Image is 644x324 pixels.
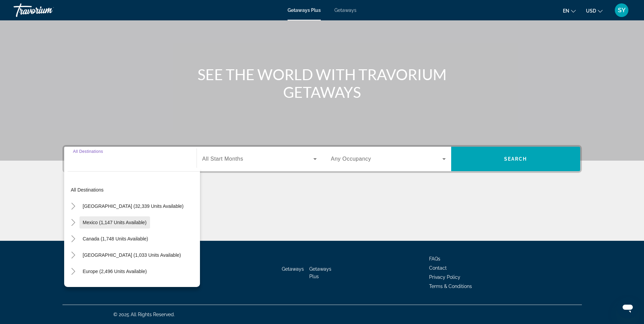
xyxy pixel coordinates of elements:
[617,297,639,319] iframe: Button to launch messaging window
[79,249,184,261] button: [GEOGRAPHIC_DATA] (1,033 units available)
[68,200,79,212] button: Toggle United States (32,339 units available)
[504,156,527,162] span: Search
[14,1,81,19] a: Travorium
[83,269,147,274] span: Europe (2,496 units available)
[68,249,79,261] button: Toggle Caribbean & Atlantic Islands (1,033 units available)
[79,265,150,277] button: Europe (2,496 units available)
[79,200,187,212] button: [GEOGRAPHIC_DATA] (32,339 units available)
[79,216,150,229] button: Mexico (1,147 units available)
[563,8,569,14] span: en
[68,217,79,229] button: Toggle Mexico (1,147 units available)
[429,265,447,271] a: Contact
[71,187,104,193] span: All destinations
[68,233,79,245] button: Toggle Canada (1,748 units available)
[334,7,356,13] a: Getaways
[613,3,630,17] button: User Menu
[618,7,626,14] span: SY
[451,147,580,171] button: Search
[79,233,152,245] button: Canada (1,748 units available)
[68,266,79,277] button: Toggle Europe (2,496 units available)
[83,220,147,225] span: Mexico (1,147 units available)
[113,312,175,317] span: © 2025 All Rights Reserved.
[282,266,304,272] a: Getaways
[563,6,576,16] button: Change language
[309,266,331,279] a: Getaways Plus
[586,8,596,14] span: USD
[83,252,181,258] span: [GEOGRAPHIC_DATA] (1,033 units available)
[429,256,440,262] a: FAQs
[195,66,449,101] h1: SEE THE WORLD WITH TRAVORIUM GETAWAYS
[83,236,148,241] span: Canada (1,748 units available)
[288,7,321,13] a: Getaways Plus
[586,6,603,16] button: Change currency
[73,149,103,154] span: All Destinations
[429,274,460,280] a: Privacy Policy
[68,184,200,196] button: All destinations
[83,203,184,209] span: [GEOGRAPHIC_DATA] (32,339 units available)
[429,284,472,289] a: Terms & Conditions
[79,282,181,294] button: [GEOGRAPHIC_DATA] (202 units available)
[202,156,243,162] span: All Start Months
[68,282,79,294] button: Toggle Australia (202 units available)
[331,156,371,162] span: Any Occupancy
[64,147,580,171] div: Search widget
